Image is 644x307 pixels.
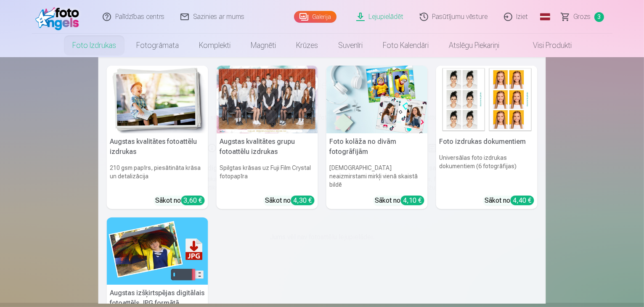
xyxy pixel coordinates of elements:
[217,66,318,209] a: Augstas kvalitātes grupu fotoattēlu izdrukasSpilgtas krāsas uz Fuji Film Crystal fotopapīraSākot ...
[594,12,604,22] span: 3
[107,160,208,192] h6: 210 gsm papīrs, piesātināta krāsa un detalizācija
[328,34,373,57] a: Suvenīri
[156,196,205,206] div: Sākot no
[217,160,318,192] h6: Spilgtas krāsas uz Fuji Film Crystal fotopapīra
[326,133,428,160] h5: Foto kolāža no divām fotogrāfijām
[375,196,424,206] div: Sākot no
[294,11,337,23] a: Galerija
[436,150,538,192] h6: Universālas foto izdrukas dokumentiem (6 fotogrāfijas)
[189,34,241,57] a: Komplekti
[107,66,208,133] img: Augstas kvalitātes fotoattēlu izdrukas
[401,196,424,205] div: 4,10 €
[326,66,428,209] a: Foto kolāža no divām fotogrāfijāmFoto kolāža no divām fotogrāfijām[DEMOGRAPHIC_DATA] neaizmirstam...
[326,160,428,192] h6: [DEMOGRAPHIC_DATA] neaizmirstami mirkļi vienā skaistā bildē
[286,34,328,57] a: Krūzes
[62,34,126,57] a: Foto izdrukas
[439,34,509,57] a: Atslēgu piekariņi
[107,66,208,209] a: Augstas kvalitātes fotoattēlu izdrukasAugstas kvalitātes fotoattēlu izdrukas210 gsm papīrs, piesā...
[241,34,286,57] a: Magnēti
[373,34,439,57] a: Foto kalendāri
[436,133,538,150] h5: Foto izdrukas dokumentiem
[35,3,84,30] img: /fa1
[574,12,591,22] span: Grozs
[436,66,538,133] img: Foto izdrukas dokumentiem
[436,66,538,209] a: Foto izdrukas dokumentiemFoto izdrukas dokumentiemUniversālas foto izdrukas dokumentiem (6 fotogr...
[126,34,189,57] a: Fotogrāmata
[107,133,208,160] h5: Augstas kvalitātes fotoattēlu izdrukas
[217,133,318,160] h5: Augstas kvalitātes grupu fotoattēlu izdrukas
[265,196,315,206] div: Sākot no
[511,196,534,205] div: 4,40 €
[181,196,205,205] div: 3,60 €
[291,196,315,205] div: 4,30 €
[509,34,582,57] a: Visi produkti
[326,66,428,133] img: Foto kolāža no divām fotogrāfijām
[485,196,534,206] div: Sākot no
[107,217,208,285] img: Augstas izšķirtspējas digitālais fotoattēls JPG formātā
